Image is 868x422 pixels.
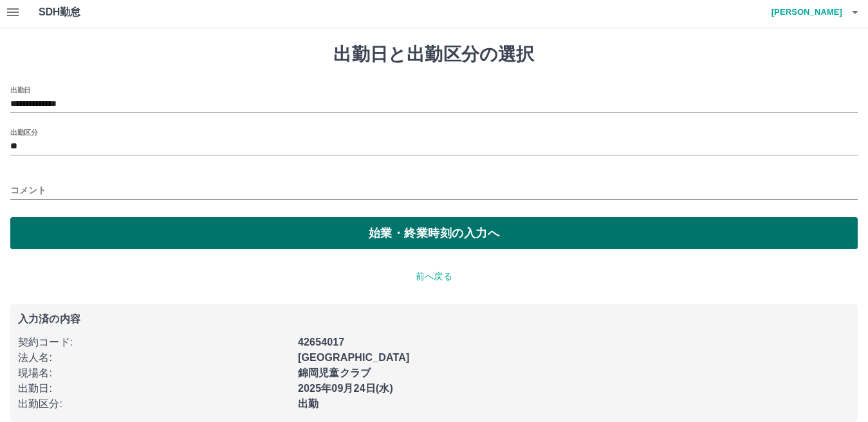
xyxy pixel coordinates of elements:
p: 入力済の内容 [18,314,850,324]
b: [GEOGRAPHIC_DATA] [298,352,410,363]
b: 42654017 [298,337,344,347]
p: 前へ戻る [10,270,858,283]
p: 出勤日 : [18,381,290,396]
p: 法人名 : [18,350,290,365]
b: 出勤 [298,398,319,409]
p: 出勤区分 : [18,396,290,412]
p: 契約コード : [18,335,290,350]
label: 出勤区分 [10,127,37,137]
b: 錦岡児童クラブ [298,367,371,378]
label: 出勤日 [10,85,31,94]
button: 始業・終業時刻の入力へ [10,217,858,249]
h1: 出勤日と出勤区分の選択 [10,44,858,66]
b: 2025年09月24日(水) [298,383,393,394]
p: 現場名 : [18,365,290,381]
